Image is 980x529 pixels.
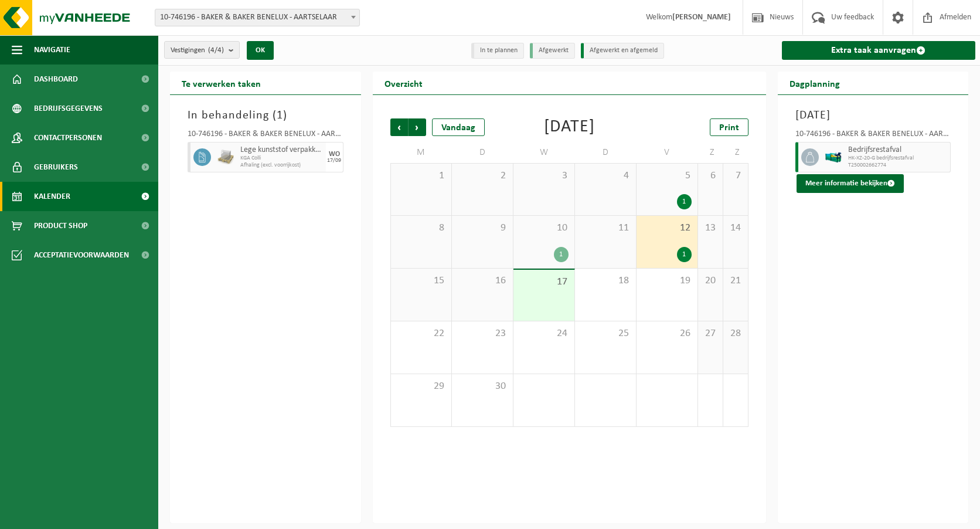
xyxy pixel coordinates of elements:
[458,274,507,287] span: 16
[519,169,569,182] span: 3
[240,145,323,155] span: Lege kunststof verpakkingen van gevaarlijke stoffen
[848,162,948,169] span: T250002662774
[247,41,274,60] button: OK
[240,155,323,162] span: KGA Colli
[581,43,664,59] li: Afgewerkt en afgemeld
[797,174,904,193] button: Meer informatie bekijken
[188,107,343,124] h3: In behandeling ( )
[34,94,103,123] span: Bedrijfsgegevens
[409,118,426,136] span: Volgende
[642,222,692,235] span: 12
[217,148,234,166] img: LP-PA-00000-WDN-11
[452,142,513,163] td: D
[581,222,630,235] span: 11
[795,130,951,142] div: 10-746196 - BAKER & BAKER BENELUX - AARTSELAAR
[778,72,852,94] h2: Dagplanning
[277,110,283,121] span: 1
[397,327,445,340] span: 22
[677,194,692,209] div: 1
[208,46,224,54] count: (4/4)
[729,274,742,287] span: 21
[471,43,524,59] li: In te plannen
[432,118,485,136] div: Vandaag
[729,222,742,235] span: 14
[710,118,748,136] a: Print
[581,169,630,182] span: 4
[34,211,87,240] span: Product Shop
[327,158,341,164] div: 17/09
[782,41,976,60] a: Extra taak aanvragen
[458,222,507,235] span: 9
[397,380,445,393] span: 29
[171,42,224,59] span: Vestigingen
[729,327,742,340] span: 28
[519,327,569,340] span: 24
[519,222,569,235] span: 10
[458,380,507,393] span: 30
[848,155,948,162] span: HK-XZ-20-G bedrijfsrestafval
[530,43,575,59] li: Afgewerkt
[575,142,637,163] td: D
[34,240,129,270] span: Acceptatievoorwaarden
[34,152,78,182] span: Gebruikers
[397,274,445,287] span: 15
[390,118,408,136] span: Vorige
[642,327,692,340] span: 26
[729,169,742,182] span: 7
[34,182,70,211] span: Kalender
[642,169,692,182] span: 5
[723,142,748,163] td: Z
[34,35,70,65] span: Navigatie
[704,274,717,287] span: 20
[397,169,445,182] span: 1
[554,247,569,262] div: 1
[513,142,575,163] td: W
[581,274,630,287] span: 18
[155,9,359,26] span: 10-746196 - BAKER & BAKER BENELUX - AARTSELAAR
[155,9,360,26] span: 10-746196 - BAKER & BAKER BENELUX - AARTSELAAR
[848,145,948,155] span: Bedrijfsrestafval
[637,142,698,163] td: V
[188,130,343,142] div: 10-746196 - BAKER & BAKER BENELUX - AARTSELAAR
[458,327,507,340] span: 23
[704,327,717,340] span: 27
[544,118,595,136] div: [DATE]
[397,222,445,235] span: 8
[704,222,717,235] span: 13
[329,151,340,158] div: WO
[34,123,102,152] span: Contactpersonen
[34,65,78,94] span: Dashboard
[719,123,739,133] span: Print
[825,148,842,166] img: HK-XZ-20-GN-12
[390,142,452,163] td: M
[795,107,951,124] h3: [DATE]
[677,247,692,262] div: 1
[458,169,507,182] span: 2
[581,327,630,340] span: 25
[170,72,273,94] h2: Te verwerken taken
[642,274,692,287] span: 19
[698,142,723,163] td: Z
[672,13,731,22] strong: [PERSON_NAME]
[704,169,717,182] span: 6
[519,276,569,289] span: 17
[164,41,240,59] button: Vestigingen(4/4)
[373,72,434,94] h2: Overzicht
[240,162,323,169] span: Afhaling (excl. voorrijkost)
